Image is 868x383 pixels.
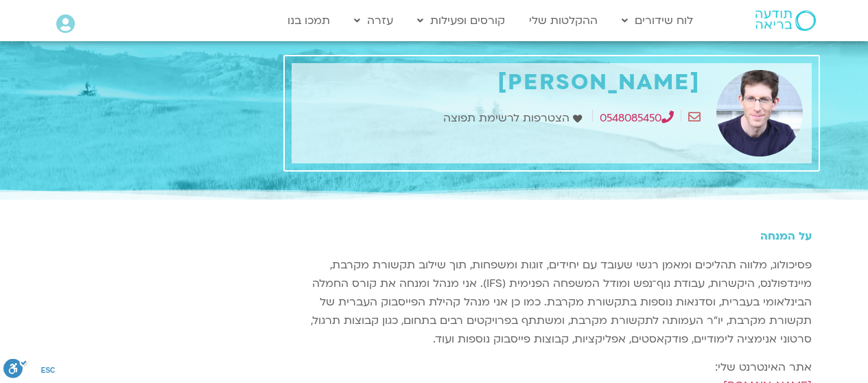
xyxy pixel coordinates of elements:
a: 0548085450 [600,111,674,126]
a: קורסים ופעילות [410,8,512,34]
a: תמכו בנו [281,8,337,34]
a: לוח שידורים [615,8,700,34]
h1: [PERSON_NAME] [298,70,701,95]
a: עזרה [347,8,400,34]
p: פסיכולוג, מלווה תהליכים ומאמן רגשי שעובד עם יחידים, זוגות ומשפחות, תוך שילוב תקשורת מקרבת, מיינדפ... [292,256,812,349]
img: תודעה בריאה [755,10,816,31]
h5: על המנחה [292,230,812,242]
a: הצטרפות לרשימת תפוצה [443,109,585,128]
a: ההקלטות שלי [522,8,605,34]
span: הצטרפות לרשימת תפוצה [443,109,573,128]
